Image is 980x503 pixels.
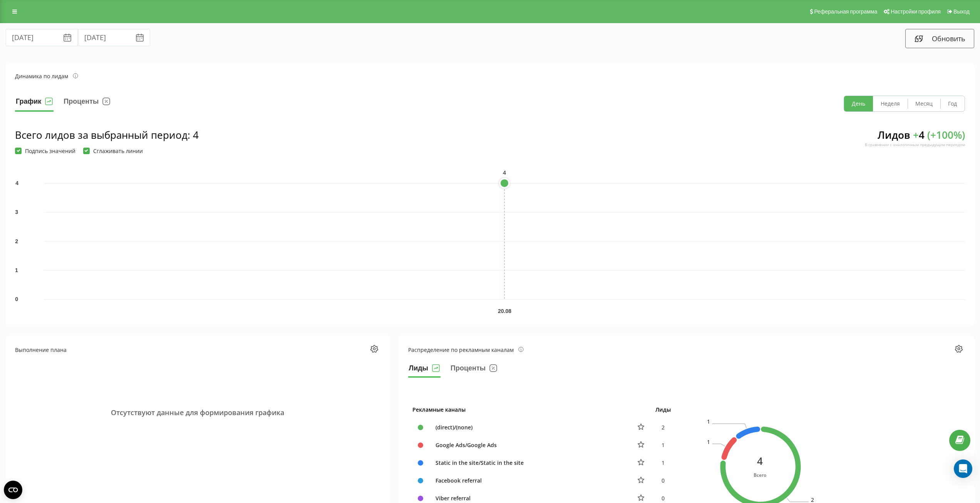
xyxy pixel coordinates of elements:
[707,418,710,425] text: 1
[15,128,199,142] div: Всего лидов за выбранный период : 4
[651,454,675,472] td: 1
[651,436,675,454] td: 1
[814,8,877,15] span: Реферальная программа
[844,96,873,111] button: День
[15,362,380,463] div: Отсутствуют данные для формирования графика
[63,96,111,112] button: Проценты
[940,96,965,111] button: Год
[408,346,524,354] div: Распределение по рекламным каналам
[908,96,940,111] button: Месяц
[891,8,941,15] span: Настройки профиля
[432,476,627,484] div: Facebook referral
[503,169,506,176] text: 4
[954,459,972,478] div: Open Intercom Messenger
[905,29,974,48] button: Обновить
[913,128,919,142] span: +
[15,346,67,354] div: Выполнение плана
[408,362,441,378] button: Лиды
[865,128,965,154] div: Лидов 4
[754,454,766,468] div: 4
[408,400,651,419] th: Рекламные каналы
[651,472,675,490] td: 0
[873,96,908,111] button: Неделя
[83,148,143,154] label: Сглаживать линии
[754,471,766,479] div: Всего
[953,8,970,15] span: Выход
[15,72,78,80] div: Динамика по лидам
[927,128,965,142] span: ( + 100 %)
[15,267,18,273] text: 1
[4,481,22,499] button: Open CMP widget
[15,238,18,244] text: 2
[865,142,965,147] div: В сравнении с аналогичным предыдущим периодом
[651,400,675,419] th: Лиды
[707,438,710,445] text: 1
[432,441,627,449] div: Google Ads/Google Ads
[498,308,511,314] text: 20.08
[651,419,675,436] td: 2
[15,96,54,112] button: График
[15,296,18,302] text: 0
[450,362,498,378] button: Проценты
[432,459,627,467] div: Static in the site/Static in the site
[432,494,627,502] div: Viber referral
[432,423,627,431] div: (direct)/(none)
[15,209,18,215] text: 3
[15,148,75,154] label: Подпись значений
[15,180,18,186] text: 4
